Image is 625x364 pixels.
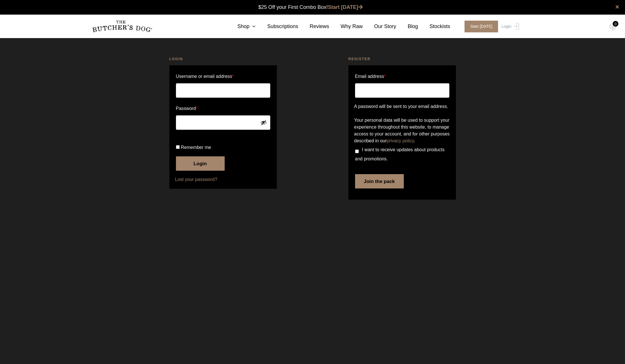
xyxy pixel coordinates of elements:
[175,176,271,183] a: Lost your password?
[354,103,450,110] p: A password will be sent to your email address.
[226,23,256,30] a: Shop
[181,145,211,150] span: Remember me
[500,21,519,32] a: Login
[418,23,450,30] a: Stockists
[329,23,363,30] a: Why Raw
[256,23,298,30] a: Subscriptions
[355,174,404,188] button: Join the pack
[459,21,500,32] a: Start [DATE]
[298,23,329,30] a: Reviews
[169,56,277,62] h2: Login
[396,23,418,30] a: Blog
[609,23,616,30] img: TBD_Cart-Empty.png
[613,21,618,27] div: 0
[176,72,270,81] label: Username or email address
[176,145,180,149] input: Remember me
[355,149,359,153] input: I want to receive updates about products and promotions.
[615,3,619,10] a: close
[348,56,456,62] h2: Register
[465,21,498,32] span: Start [DATE]
[176,156,225,171] button: Login
[328,4,363,10] a: Start [DATE]
[176,104,270,113] label: Password
[355,72,386,81] label: Email address
[355,147,445,161] span: I want to receive updates about products and promotions.
[354,117,450,144] p: Your personal data will be used to support your experience throughout this website, to manage acc...
[363,23,396,30] a: Our Story
[260,119,267,126] button: Show password
[387,138,414,143] a: privacy policy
